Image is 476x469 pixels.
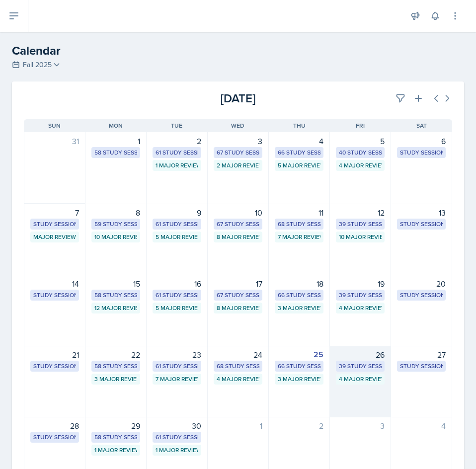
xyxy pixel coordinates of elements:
[156,220,198,229] div: 61 Study Sessions
[214,349,262,361] div: 24
[91,278,140,290] div: 15
[91,349,140,361] div: 22
[214,207,262,219] div: 10
[94,433,137,442] div: 58 Study Sessions
[156,375,198,384] div: 7 Major Review Sessions
[275,207,323,219] div: 11
[416,121,427,130] span: Sat
[336,278,385,290] div: 19
[293,121,306,130] span: Thu
[94,233,137,241] div: 10 Major Review Sessions
[153,207,201,219] div: 9
[397,207,446,219] div: 13
[91,135,140,147] div: 1
[217,148,259,157] div: 67 Study Sessions
[33,220,76,229] div: Study Session
[397,420,446,432] div: 4
[30,278,79,290] div: 14
[94,362,137,371] div: 58 Study Sessions
[400,148,443,157] div: Study Session
[91,207,140,219] div: 8
[397,135,446,147] div: 6
[336,349,385,361] div: 26
[217,375,259,384] div: 4 Major Review Sessions
[278,148,320,157] div: 66 Study Sessions
[23,60,52,70] span: Fall 2025
[400,291,443,300] div: Study Session
[156,233,198,241] div: 5 Major Review Sessions
[166,89,309,107] div: [DATE]
[171,121,182,130] span: Tue
[275,135,323,147] div: 4
[278,375,320,384] div: 3 Major Review Sessions
[336,135,385,147] div: 5
[94,375,137,384] div: 3 Major Review Sessions
[30,135,79,147] div: 31
[400,220,443,229] div: Study Session
[278,304,320,313] div: 3 Major Review Sessions
[217,161,259,170] div: 2 Major Review Sessions
[278,362,320,371] div: 66 Study Sessions
[397,278,446,290] div: 20
[94,291,137,300] div: 58 Study Sessions
[217,362,259,371] div: 68 Study Sessions
[214,420,262,432] div: 1
[278,233,320,241] div: 7 Major Review Sessions
[339,161,382,170] div: 4 Major Review Sessions
[156,362,198,371] div: 61 Study Sessions
[339,375,382,384] div: 4 Major Review Sessions
[339,362,382,371] div: 39 Study Sessions
[156,148,198,157] div: 61 Study Sessions
[33,233,76,241] div: Major Review Session
[278,161,320,170] div: 5 Major Review Sessions
[156,291,198,300] div: 61 Study Sessions
[214,135,262,147] div: 3
[275,420,323,432] div: 2
[339,304,382,313] div: 4 Major Review Sessions
[356,121,365,130] span: Fri
[156,161,198,170] div: 1 Major Review Session
[153,278,201,290] div: 16
[156,446,198,455] div: 1 Major Review Session
[275,278,323,290] div: 18
[217,233,259,241] div: 8 Major Review Sessions
[339,233,382,241] div: 10 Major Review Sessions
[156,433,198,442] div: 61 Study Sessions
[33,433,76,442] div: Study Session
[153,135,201,147] div: 2
[12,42,464,60] h2: Calendar
[336,207,385,219] div: 12
[156,304,198,313] div: 5 Major Review Sessions
[275,349,323,361] div: 25
[94,446,137,455] div: 1 Major Review Session
[94,304,137,313] div: 12 Major Review Sessions
[30,349,79,361] div: 21
[91,420,140,432] div: 29
[217,304,259,313] div: 8 Major Review Sessions
[94,148,137,157] div: 58 Study Sessions
[217,291,259,300] div: 67 Study Sessions
[397,349,446,361] div: 27
[153,420,201,432] div: 30
[217,220,259,229] div: 67 Study Sessions
[109,121,123,130] span: Mon
[30,420,79,432] div: 28
[33,362,76,371] div: Study Session
[339,148,382,157] div: 40 Study Sessions
[231,121,244,130] span: Wed
[336,420,385,432] div: 3
[339,291,382,300] div: 39 Study Sessions
[278,220,320,229] div: 68 Study Sessions
[30,207,79,219] div: 7
[339,220,382,229] div: 39 Study Sessions
[214,278,262,290] div: 17
[278,291,320,300] div: 66 Study Sessions
[94,220,137,229] div: 59 Study Sessions
[400,362,443,371] div: Study Session
[33,291,76,300] div: Study Session
[48,121,61,130] span: Sun
[153,349,201,361] div: 23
